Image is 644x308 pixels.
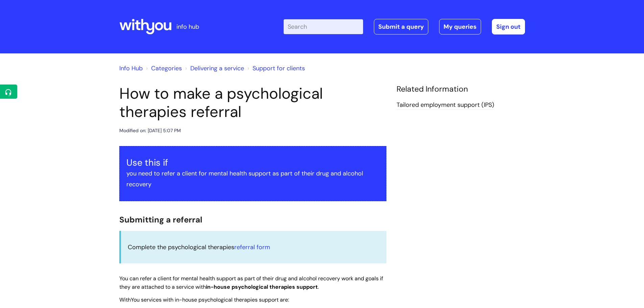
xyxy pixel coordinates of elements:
li: Support for clients [246,63,305,74]
input: Search [284,19,363,34]
a: Delivering a service [190,64,244,72]
span: . [318,283,319,290]
p: info hub [176,21,199,32]
div: Modified on: [DATE] 5:07 PM [119,126,181,135]
a: Sign out [492,19,525,34]
h1: How to make a psychological therapies referral [119,85,386,121]
li: Delivering a service [184,63,244,74]
p: Complete the psychological therapies [128,242,380,253]
a: Info Hub [119,64,143,72]
a: referral form [234,243,270,251]
span: in-house psychological therapies support [206,283,318,290]
li: Solution home [144,63,182,74]
a: Tailored employment support (IPS) [397,101,494,110]
span: Submitting a referral [119,214,202,225]
h4: Related Information [397,85,525,94]
a: My queries [439,19,481,34]
a: Submit a query [374,19,428,34]
a: Support for clients [253,64,305,72]
h3: Use this if [126,157,379,168]
div: | - [284,19,525,34]
p: you need to refer a client for mental health support as part of their drug and alcohol recovery [126,168,379,190]
a: Categories [151,64,182,72]
span: You can refer a client for mental health support as part of their drug and alcohol recovery work ... [119,275,383,290]
span: WithYou services with in-house psychological therapies support are: [119,296,289,303]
